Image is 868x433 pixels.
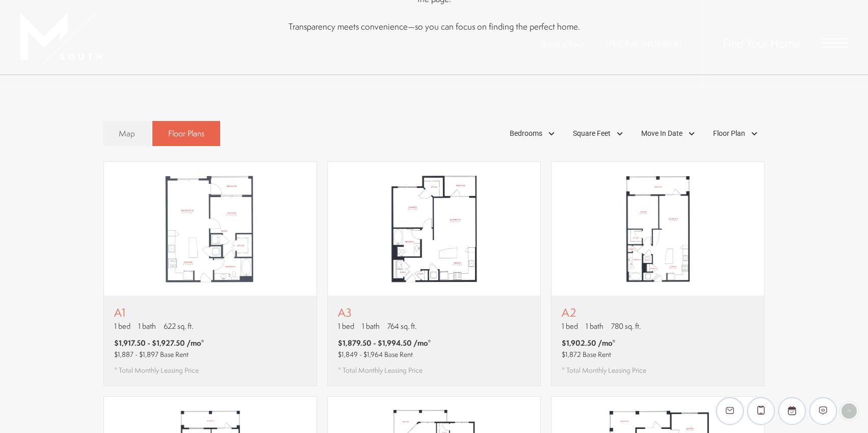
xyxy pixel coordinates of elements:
[104,162,317,296] img: A1 - 1 bedroom floor plan layout with 1 bathroom and 622 square feet
[822,38,848,47] button: Open Menu
[551,162,764,296] img: A2 - 1 bedroom floor plan layout with 1 bathroom and 780 square feet
[20,13,102,74] img: MSouth
[387,321,416,331] span: 764 sq. ft.
[541,38,585,50] a: Book a Tour
[328,162,540,296] img: A3 - 1 bedroom floor plan layout with 1 bathroom and 764 square feet
[362,321,380,331] span: 1 bath
[611,321,641,331] span: 780 sq. ft.
[164,321,193,331] span: 622 sq. ft.
[562,321,578,331] span: 1 bed
[138,321,156,331] span: 1 bath
[168,128,204,139] span: Floor Plans
[114,321,130,331] span: 1 bed
[562,338,616,348] span: $1,902.50 /mo*
[606,38,681,50] span: [PHONE_NUMBER]
[338,321,354,331] span: 1 bed
[338,349,413,359] span: $1,849 - $1,964 Base Rent
[723,35,801,51] a: Find Your Home
[586,321,603,331] span: 1 bath
[641,128,682,139] span: Move In Date
[573,128,611,139] span: Square Feet
[562,365,646,375] span: * Total Monthly Leasing Price
[338,306,431,319] p: A3
[338,365,423,375] span: * Total Monthly Leasing Price
[562,349,611,359] span: $1,872 Base Rent
[338,338,431,348] span: $1,879.50 - $1,994.50 /mo*
[114,338,204,348] span: $1,917.50 - $1,927.50 /mo*
[114,306,204,319] p: A1
[562,306,646,319] p: A2
[606,38,681,50] a: Call Us at 813-570-8014
[713,128,745,139] span: Floor Plan
[510,128,542,139] span: Bedrooms
[119,128,135,139] span: Map
[551,161,765,386] a: View floor plan A2
[327,161,541,386] a: View floor plan A3
[114,365,199,375] span: * Total Monthly Leasing Price
[114,349,189,359] span: $1,887 - $1,897 Base Rent
[103,161,317,386] a: View floor plan A1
